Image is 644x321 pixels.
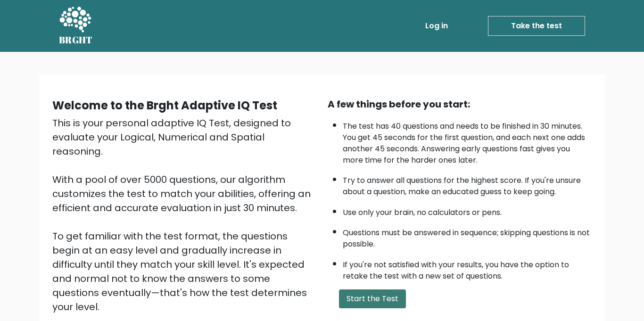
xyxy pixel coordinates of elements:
[343,202,592,218] li: Use only your brain, no calculators or pens.
[343,222,592,250] li: Questions must be answered in sequence; skipping questions is not possible.
[328,97,592,111] div: A few things before you start:
[421,16,452,35] a: Log in
[59,4,93,48] a: BRGHT
[343,116,592,166] li: The test has 40 questions and needs to be finished in 30 minutes. You get 45 seconds for the firs...
[59,34,93,46] h5: BRGHT
[488,16,585,36] a: Take the test
[343,255,592,282] li: If you're not satisfied with your results, you have the option to retake the test with a new set ...
[52,98,277,113] b: Welcome to the Brght Adaptive IQ Test
[343,170,592,198] li: Try to answer all questions for the highest score. If you're unsure about a question, make an edu...
[339,289,406,308] button: Start the Test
